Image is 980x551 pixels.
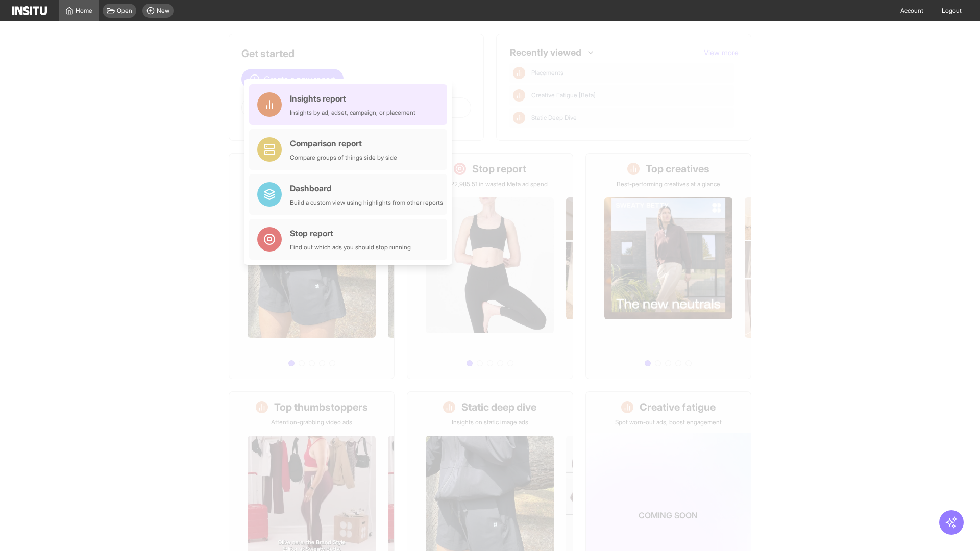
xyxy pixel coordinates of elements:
div: Stop report [290,227,411,239]
div: Find out which ads you should stop running [290,243,411,252]
span: New [157,7,169,15]
span: Home [76,7,92,15]
div: Insights by ad, adset, campaign, or placement [290,109,415,117]
span: Open [117,7,132,15]
div: Build a custom view using highlights from other reports [290,198,443,207]
div: Compare groups of things side by side [290,154,397,162]
img: Logo [12,6,47,15]
div: Dashboard [290,182,443,194]
div: Insights report [290,92,415,105]
div: Comparison report [290,137,397,149]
